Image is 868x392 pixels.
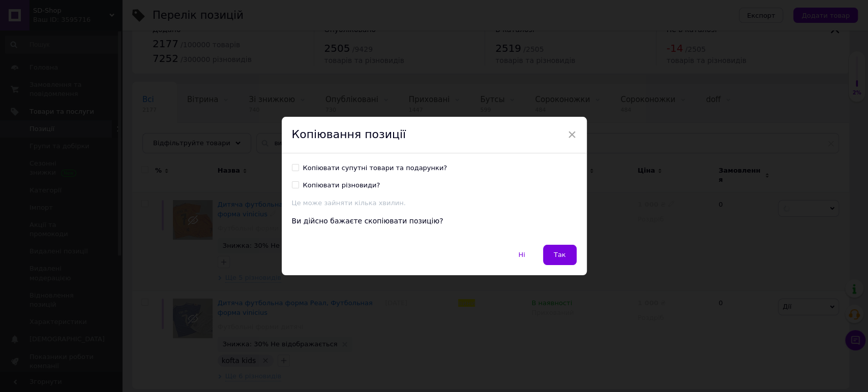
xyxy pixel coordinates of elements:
[543,245,577,265] button: Так
[292,128,406,141] span: Копіювання позиції
[303,164,447,173] div: Копіювати супутні товари та подарунки?
[567,126,577,143] span: ×
[292,199,406,207] span: Це може зайняти кілька хвилин.
[518,251,525,258] span: Ні
[554,251,566,258] span: Так
[303,181,380,190] div: Копіювати різновиди?
[292,216,577,226] div: Ви дійсно бажаєте скопіювати позицію?
[507,245,535,265] button: Ні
